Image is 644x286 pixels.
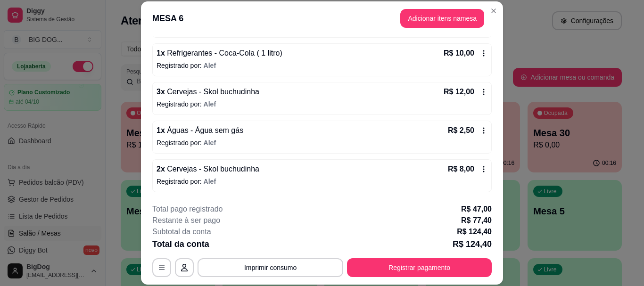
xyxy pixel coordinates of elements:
[157,61,487,70] p: Registrado por:
[152,215,220,226] p: Restante à ser pago
[204,139,216,147] span: Alef
[157,86,259,98] p: 3 x
[165,88,259,96] span: Cervejas - Skol buchudinha
[347,258,492,277] button: Registrar pagamento
[448,125,474,136] p: R$ 2,50
[152,204,223,215] p: Total pago registrado
[461,204,492,215] p: R$ 47,00
[141,1,503,35] header: MESA 6
[152,237,209,251] p: Total da conta
[204,178,216,185] span: Alef
[165,49,282,57] span: Refrigerantes - Coca-Cola ( 1 litro)
[461,215,492,226] p: R$ 77,40
[165,165,259,173] span: Cervejas - Skol buchudinha
[157,125,243,136] p: 1 x
[204,62,216,69] span: Alef
[165,126,243,134] span: Águas - Água sem gás
[486,3,501,18] button: Close
[157,138,487,147] p: Registrado por:
[157,177,487,186] p: Registrado por:
[204,100,216,108] span: Alef
[457,226,492,237] p: R$ 124,40
[453,237,492,251] p: R$ 124,40
[400,9,484,28] button: Adicionar itens namesa
[198,258,343,277] button: Imprimir consumo
[448,163,474,175] p: R$ 8,00
[157,48,282,59] p: 1 x
[157,99,487,109] p: Registrado por:
[444,86,474,98] p: R$ 12,00
[157,163,259,175] p: 2 x
[444,48,474,59] p: R$ 10,00
[152,226,211,237] p: Subtotal da conta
